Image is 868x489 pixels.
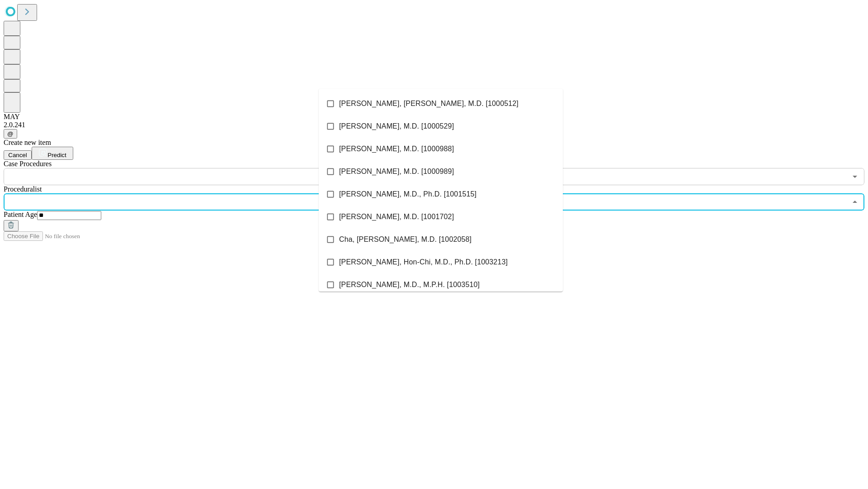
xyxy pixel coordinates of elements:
[339,234,472,245] span: Cha, [PERSON_NAME], M.D. [1002058]
[7,130,14,137] span: @
[32,147,73,160] button: Predict
[4,139,51,146] span: Create new item
[339,257,508,268] span: [PERSON_NAME], Hon-Chi, M.D., Ph.D. [1003213]
[849,196,861,208] button: Close
[339,211,454,222] span: [PERSON_NAME], M.D. [1001702]
[339,279,480,290] span: [PERSON_NAME], M.D., M.P.H. [1003510]
[4,185,42,193] span: Proceduralist
[339,166,454,177] span: [PERSON_NAME], M.D. [1000989]
[4,211,37,218] span: Patient Age
[339,98,519,109] span: [PERSON_NAME], [PERSON_NAME], M.D. [1000512]
[339,189,476,200] span: [PERSON_NAME], M.D., Ph.D. [1001515]
[849,170,861,183] button: Open
[8,152,27,158] span: Cancel
[4,150,32,160] button: Cancel
[4,121,864,129] div: 2.0.241
[4,129,17,139] button: @
[47,152,66,158] span: Predict
[339,121,454,132] span: [PERSON_NAME], M.D. [1000529]
[4,160,52,168] span: Scheduled Procedure
[4,113,864,121] div: MAY
[339,144,454,154] span: [PERSON_NAME], M.D. [1000988]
